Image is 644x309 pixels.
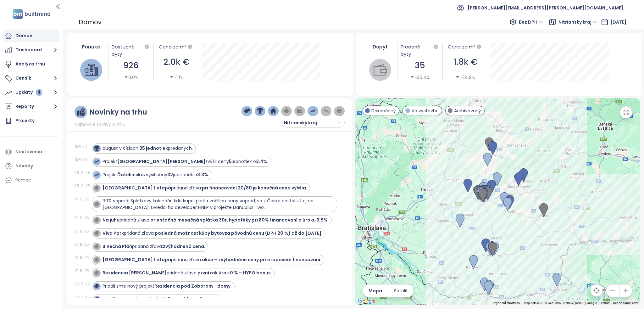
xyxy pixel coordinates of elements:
[94,231,99,235] img: icon
[401,43,439,58] div: Predané byty
[94,202,99,206] img: icon
[601,301,609,305] a: Terms (opens in new tab)
[94,218,99,222] img: icon
[323,108,329,114] img: price-decreases.png
[94,186,99,190] img: icon
[94,244,99,249] img: icon
[103,198,314,211] span: 90% vopred: Splátkový kalendár, kde kupci platia väčšinu ceny vopred, sa z Česka dostal už aj na ...
[468,0,623,15] span: [PERSON_NAME][EMAIL_ADDRESS][PERSON_NAME][DOMAIN_NAME]
[3,100,59,113] button: Reporty
[103,145,193,152] div: august v číslach: predaných.
[103,243,205,250] div: pridaná zľava: .
[167,171,173,178] strong: 32
[3,72,59,85] button: Cenník
[75,255,90,261] div: 17. 8. 25
[103,256,171,263] strong: [GEOGRAPHIC_DATA] 1.etapa
[103,243,132,250] strong: Slnečná Pláň
[103,296,219,303] div: Pridali sme nový projekt .
[229,158,232,165] strong: 5
[103,185,171,191] strong: [GEOGRAPHIC_DATA] 1.etapa
[270,108,276,114] img: home-dark-blue.png
[75,196,90,202] div: 19. 8. 25
[169,74,183,81] div: -1.1%
[154,283,230,289] strong: Rezidencia pod Zoborom - domy
[336,108,342,114] img: information-circle.png
[75,121,126,128] span: Najnovšie správy o trhu.
[202,256,320,263] strong: akce – zvýhodněné ceny při etapovém financování
[75,157,90,162] div: [DATE]
[297,108,303,114] img: wallet-dark-grey.png
[454,107,481,114] span: Archivovaný
[363,284,388,297] button: Mapa
[94,159,99,164] img: icon
[394,287,408,294] span: Satelit
[519,17,543,27] span: Bez DPH
[155,230,321,236] strong: posledná možnosť kúpy bytovza pôvodnú cenu (DPH 20 %) až do [DATE]
[103,217,119,223] strong: Na juhu
[15,60,45,68] div: Analýza trhu
[103,171,209,178] div: Projekt zvýšil ceny jednotiek o .
[455,75,460,79] span: caret-down
[284,108,289,114] img: price-tag-grey.png
[139,145,168,151] strong: 35 jednotiek
[103,230,322,237] div: pridaná zľava: .
[284,118,341,127] span: Nitriansky kraj
[103,270,167,276] strong: Rezidencia [PERSON_NAME]
[75,268,90,274] div: 17. 8. 25
[410,75,414,79] span: caret-down
[94,146,99,150] img: icon
[124,75,128,79] span: caret-down
[256,158,267,165] strong: 3.4%
[3,44,59,56] button: Dashboard
[610,19,626,25] span: [DATE]
[124,74,138,81] div: 0.0%
[159,43,186,51] div: Cena za m²
[94,271,99,275] img: icon
[367,43,394,50] div: Dopyt
[3,115,59,127] a: Projekty
[103,270,272,276] div: pridaná zľava: .
[412,107,439,114] span: Vo výstavbe
[103,217,329,223] div: pridaná zľava: .
[94,284,99,288] img: icon
[446,43,485,51] div: Cena za m²
[75,242,90,247] div: 17. 8. 25
[75,170,90,176] div: 26. 8. 25
[15,148,42,156] div: Nastavenia
[558,17,597,27] span: Nitriansky kraj
[117,171,144,178] strong: Ďateliniská
[75,215,90,221] div: 17. 8. 25
[103,283,231,289] div: Pridali sme nový projekt .
[15,176,31,184] div: Pomoc
[78,43,105,50] div: Ponuka
[150,217,328,223] strong: orientačná mesačná splátka 30r. hypotéky pri 80% financovaní a úroku 3,5%
[15,88,42,96] div: Updaty
[197,270,271,276] strong: první rok úrok 0 % – HYPO bonus
[446,56,485,69] div: 1.8k €
[112,59,150,72] div: 926
[356,297,377,305] a: Open this area in Google Maps (opens a new window)
[77,108,85,116] img: ruler
[15,32,32,40] div: Domov
[15,117,35,125] div: Projekty
[75,143,90,149] div: [DATE]
[154,296,219,302] strong: Šindolka Residence 1. etapa
[369,287,382,294] span: Mapa
[310,108,316,114] img: price-increases.png
[3,160,59,172] a: Návody
[401,59,439,72] div: 35
[103,256,321,263] div: pridaná zľava: .
[103,185,307,191] div: pridaná zľava: .
[94,257,99,262] img: icon
[3,174,59,187] div: Pomoc
[75,281,90,287] div: 30. 7. 25
[356,297,377,305] img: Google
[169,75,174,79] span: caret-down
[371,107,396,114] span: Dokončený
[493,301,520,305] button: Keyboard shortcuts
[374,63,387,76] img: wallet
[75,295,90,300] div: 30. 7. 25
[455,74,475,81] div: -24.9%
[613,301,638,305] a: Report a map error
[257,108,263,114] img: trophy-dark-blue.png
